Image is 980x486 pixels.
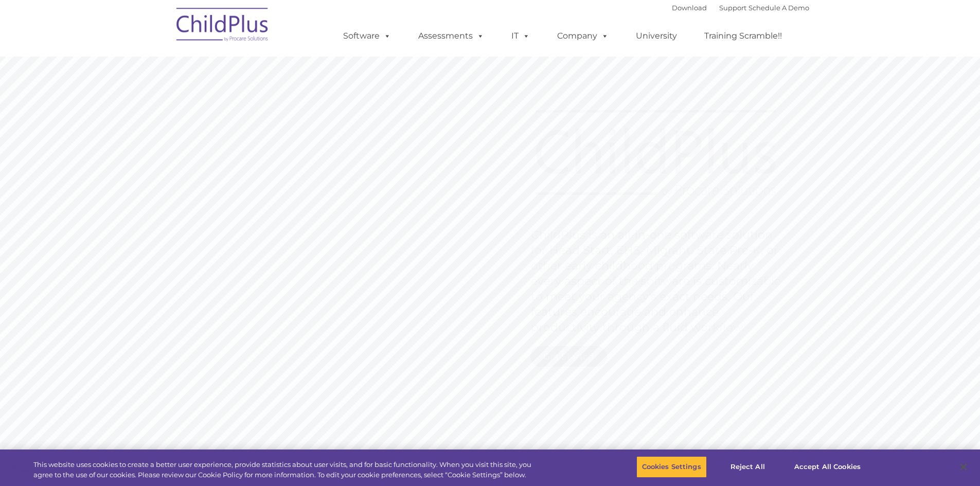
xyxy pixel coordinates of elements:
a: University [626,26,687,46]
a: Company [547,26,619,46]
button: Cookies Settings [636,456,707,478]
a: Download [672,4,707,12]
button: Close [952,456,975,478]
a: Get Started [530,346,607,367]
a: IT [501,26,540,46]
a: Assessments [408,26,494,46]
button: Reject All [716,456,780,478]
font: | [672,4,809,12]
a: Support [719,4,746,12]
button: Accept All Cookies [789,456,866,478]
div: This website uses cookies to create a better user experience, provide statistics about user visit... [33,460,539,480]
a: Schedule A Demo [749,4,809,12]
img: ChildPlus by Procare Solutions [171,1,274,52]
a: Training Scramble!! [694,26,792,46]
a: Software [333,26,401,46]
rs-layer: ChildPlus is an all-in-one software solution for Head Start, EHS, Migrant, State Pre-K, or other ... [531,227,786,335]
